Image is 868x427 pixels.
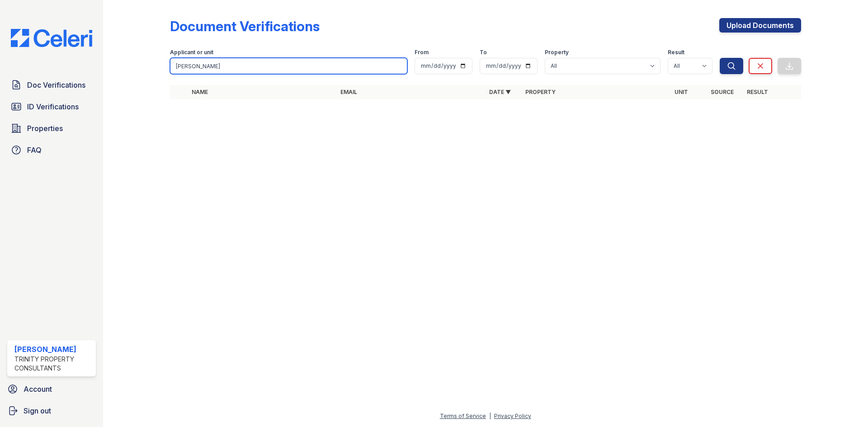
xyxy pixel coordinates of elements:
[525,89,556,95] a: Property
[480,49,487,56] label: To
[7,98,96,116] a: ID Verifications
[545,49,569,56] label: Property
[415,49,429,56] label: From
[170,49,213,56] label: Applicant or unit
[14,355,92,373] div: Trinity Property Consultants
[24,405,51,416] span: Sign out
[668,49,684,56] label: Result
[4,380,99,398] a: Account
[7,76,96,94] a: Doc Verifications
[27,80,85,90] span: Doc Verifications
[494,413,531,419] a: Privacy Policy
[440,413,486,419] a: Terms of Service
[27,123,63,134] span: Properties
[7,119,96,137] a: Properties
[192,89,208,95] a: Name
[24,384,52,394] span: Account
[7,141,96,159] a: FAQ
[489,89,511,95] a: Date ▼
[489,413,491,419] div: |
[4,402,99,420] a: Sign out
[14,344,92,355] div: [PERSON_NAME]
[170,18,320,34] div: Document Verifications
[27,145,42,155] span: FAQ
[747,89,768,95] a: Result
[340,89,357,95] a: Email
[170,58,407,74] input: Search by name, email, or unit number
[675,89,688,95] a: Unit
[719,18,801,33] a: Upload Documents
[27,101,79,112] span: ID Verifications
[4,29,99,47] img: CE_Logo_Blue-a8612792a0a2168367f1c8372b55b34899dd931a85d93a1a3d3e32e68fde9ad4.png
[711,89,734,95] a: Source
